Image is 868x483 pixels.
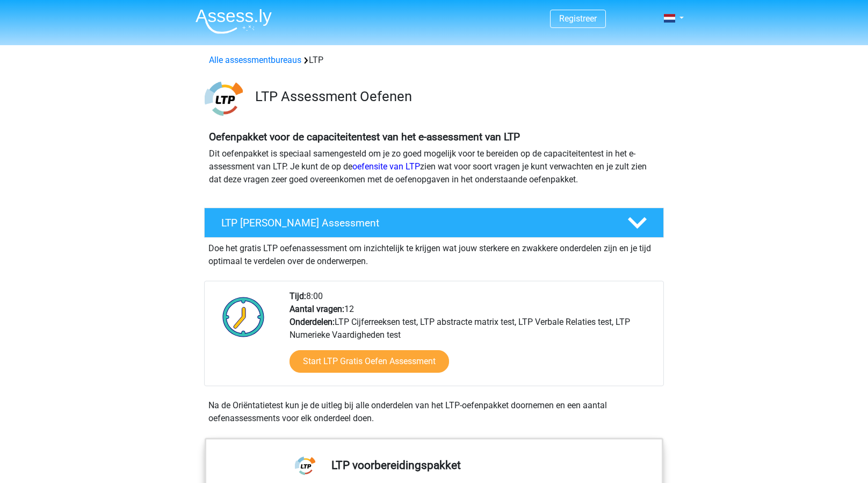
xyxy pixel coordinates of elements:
div: Na de Oriëntatietest kun je de uitleg bij alle onderdelen van het LTP-oefenpakket doornemen en ee... [204,399,664,425]
b: Tijd: [290,291,306,301]
div: 8:00 12 LTP Cijferreeksen test, LTP abstracte matrix test, LTP Verbale Relaties test, LTP Numerie... [281,290,663,386]
a: Start LTP Gratis Oefen Assessment [290,350,449,373]
div: LTP [205,54,663,67]
b: Oefenpakket voor de capaciteitentest van het e-assessment van LTP [209,131,520,143]
a: Registreer [559,13,597,24]
a: oefensite van LTP [352,161,420,172]
h3: LTP Assessment Oefenen [255,88,655,105]
h4: LTP [PERSON_NAME] Assessment [221,217,610,229]
b: Aantal vragen: [290,304,344,314]
img: ltp.png [205,80,243,118]
a: Alle assessmentbureaus [209,55,301,65]
img: Assessly [196,9,272,34]
div: Doe het gratis LTP oefenassessment om inzichtelijk te krijgen wat jouw sterkere en zwakkere onder... [204,238,664,268]
img: Klok [216,290,271,344]
p: Dit oefenpakket is speciaal samengesteld om je zo goed mogelijk voor te bereiden op de capaciteit... [209,147,659,186]
b: Onderdelen: [290,317,335,327]
a: LTP [PERSON_NAME] Assessment [200,208,668,238]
